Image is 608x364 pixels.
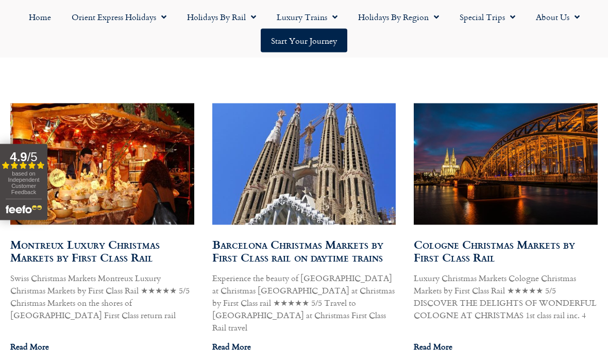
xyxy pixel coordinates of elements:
a: Special Trips [449,5,526,29]
a: Read more about Cologne Christmas Markets by First Class Rail [414,340,452,353]
p: Experience the beauty of [GEOGRAPHIC_DATA] at Christmas [GEOGRAPHIC_DATA] at Christmas by First C... [212,272,396,334]
a: Read more about Montreux Luxury Christmas Markets by First Class Rail [10,340,49,353]
a: Holidays by Rail [177,5,266,29]
a: Home [19,5,61,29]
a: Cologne Christmas Markets by First Class Rail [414,236,575,266]
a: Montreux Luxury Christmas Markets by First Class Rail [10,236,160,266]
p: Luxury Christmas Markets Cologne Christmas Markets by First Class Rail ★★★★★ 5/5 DISCOVER THE DEL... [414,272,598,321]
a: About Us [526,5,590,29]
a: Luxury Trains [266,5,348,29]
a: Barcelona Christmas Markets by First Class rail on daytime trains [212,236,383,266]
a: Read more about Barcelona Christmas Markets by First Class rail on daytime trains [212,340,251,353]
a: Orient Express Holidays [61,5,177,29]
p: Swiss Christmas Markets Montreux Luxury Christmas Markets by First Class Rail ★★★★★ 5/5 Christmas... [10,272,194,321]
a: Start your Journey [261,29,347,53]
a: Holidays by Region [348,5,449,29]
nav: Menu [5,5,603,53]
